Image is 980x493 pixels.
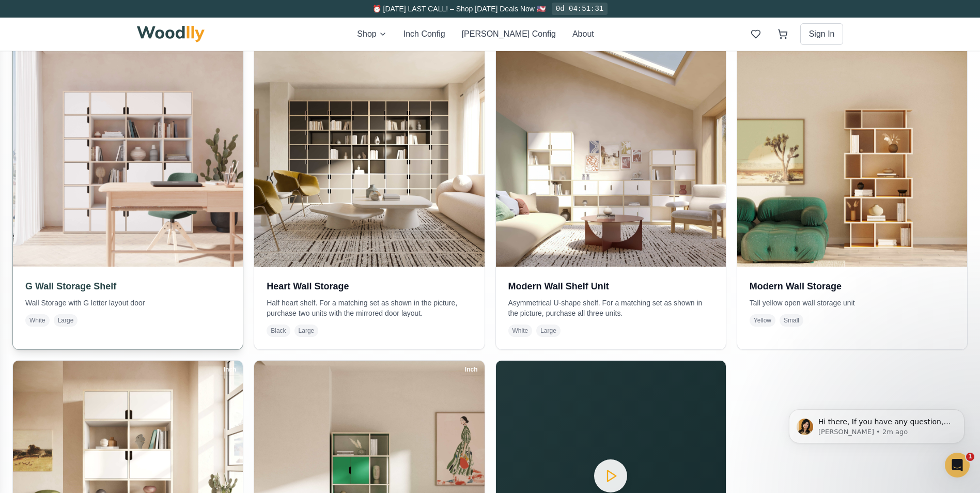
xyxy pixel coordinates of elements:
[357,28,386,40] button: Shop
[462,28,556,40] button: [PERSON_NAME] Config
[267,298,472,318] p: Half heart shelf. For a matching set as shown in the picture, purchase two units with the mirrore...
[137,26,205,42] img: Woodlly
[945,453,970,477] iframe: Intercom live chat
[25,279,230,294] h3: G Wall Storage Shelf
[773,388,980,465] iframe: Intercom notifications message
[508,325,533,337] span: White
[267,325,290,337] span: Black
[750,314,775,327] span: Yellow
[552,3,608,15] div: 0d 04:51:31
[460,364,483,375] div: Inch
[403,28,445,40] button: Inch Config
[750,298,955,308] p: Tall yellow open wall storage unit
[25,298,230,308] p: Wall Storage with G letter layout door
[54,314,78,327] span: Large
[254,37,484,267] img: Heart Wall Storage
[372,5,546,13] span: ⏰ [DATE] LAST CALL! – Shop [DATE] Deals Now 🇺🇸
[267,279,472,294] h3: Heart Wall Storage
[750,279,955,294] h3: Modern Wall Storage
[25,314,50,327] span: White
[536,325,561,337] span: Large
[572,28,594,40] button: About
[508,298,713,318] p: Asymmetrical U-shape shelf. For a matching set as shown in the picture, purchase all three units.
[294,325,319,337] span: Large
[219,364,241,375] div: Inch
[966,453,974,461] span: 1
[508,279,713,294] h3: Modern Wall Shelf Unit
[737,37,967,267] img: Modern Wall Storage
[800,23,844,45] button: Sign In
[780,314,803,327] span: Small
[496,37,726,267] img: Modern Wall Shelf Unit
[7,31,249,273] img: G Wall Storage Shelf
